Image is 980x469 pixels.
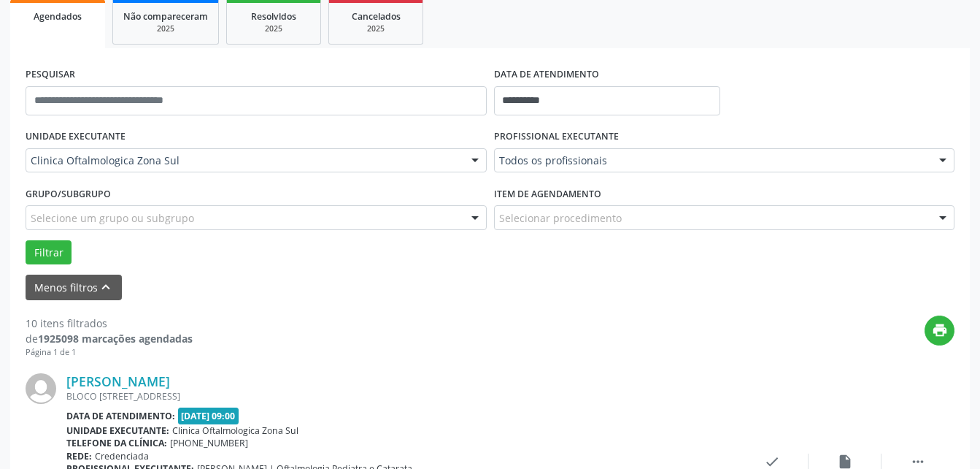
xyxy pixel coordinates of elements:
[26,64,75,86] label: PESQUISAR
[66,390,736,403] div: BLOCO [STREET_ADDRESS]
[494,64,599,86] label: DATA DE ATENDIMENTO
[925,316,954,346] button: print
[66,373,170,389] a: [PERSON_NAME]
[26,331,193,346] div: de
[98,279,114,295] i: keyboard_arrow_up
[26,126,126,148] label: UNIDADE EXECUTANTE
[66,437,167,449] b: Telefone da clínica:
[178,408,239,424] span: [DATE] 09:00
[26,183,111,205] label: Grupo/Subgrupo
[31,153,457,168] span: Clinica Oftalmologica Zona Sul
[34,10,82,23] span: Agendados
[499,153,925,168] span: Todos os profissionais
[494,183,601,205] label: Item de agendamento
[26,275,122,300] button: Menos filtroskeyboard_arrow_up
[26,346,193,359] div: Página 1 de 1
[31,210,194,226] span: Selecione um grupo ou subgrupo
[170,437,248,449] span: [PHONE_NUMBER]
[66,410,175,422] b: Data de atendimento:
[123,10,208,23] span: Não compareceram
[66,450,92,462] b: Rede:
[932,322,948,338] i: print
[237,23,310,34] div: 2025
[66,424,169,437] b: Unidade executante:
[352,10,401,23] span: Cancelados
[38,332,193,346] strong: 1925098 marcações agendadas
[172,424,298,437] span: Clinica Oftalmologica Zona Sul
[26,316,193,331] div: 10 itens filtrados
[499,210,622,226] span: Selecionar procedimento
[251,10,296,23] span: Resolvidos
[123,23,208,34] div: 2025
[339,23,412,34] div: 2025
[26,240,72,265] button: Filtrar
[494,126,619,148] label: PROFISSIONAL EXECUTANTE
[26,373,56,404] img: img
[95,450,149,462] span: Credenciada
